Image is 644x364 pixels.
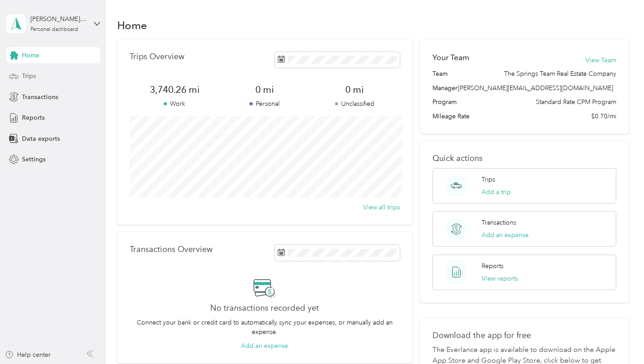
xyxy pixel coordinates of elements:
p: Transactions Overview [130,245,212,254]
span: 3,740.26 mi [130,83,220,96]
span: Settings [22,155,46,164]
p: Quick actions [432,154,616,163]
span: Data exports [22,134,60,143]
span: Trips [22,71,36,81]
div: [PERSON_NAME][EMAIL_ADDRESS][DOMAIN_NAME] [30,14,86,24]
span: Reports [22,113,45,122]
span: 0 mi [309,83,399,96]
span: Standard Rate CPM Program [536,97,616,107]
span: Team [432,69,448,78]
p: Reports [482,261,504,271]
button: View all trips [363,203,400,212]
button: Add an expense [482,230,529,240]
span: Program [432,97,457,107]
span: The Springs Team Real Estate Company [504,69,616,78]
p: Personal [220,99,309,108]
h1: Home [117,21,147,30]
span: [PERSON_NAME][EMAIL_ADDRESS][DOMAIN_NAME] [458,84,613,92]
p: Trips [482,175,495,184]
span: Home [22,51,39,60]
span: Manager [432,83,458,93]
button: View reports [482,274,518,283]
button: Add an expense [241,341,288,351]
button: Help center [5,350,51,360]
button: View Team [585,56,616,65]
span: Mileage Rate [432,112,470,121]
p: Connect your bank or credit card to automatically sync your expenses, or manually add an expense. [130,318,400,337]
p: Work [130,99,220,108]
button: Add a trip [482,187,511,197]
h2: Your Team [432,52,469,63]
p: Trips Overview [130,52,184,61]
div: Personal dashboard [30,27,78,32]
span: Transactions [22,92,58,102]
iframe: Everlance-gr Chat Button Frame [594,314,644,364]
p: Transactions [482,218,516,227]
p: Download the app for free [432,331,616,340]
span: 0 mi [220,83,309,96]
h2: No transactions recorded yet [210,303,319,313]
span: $0.70/mi [591,112,616,121]
p: Unclassified [309,99,399,108]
